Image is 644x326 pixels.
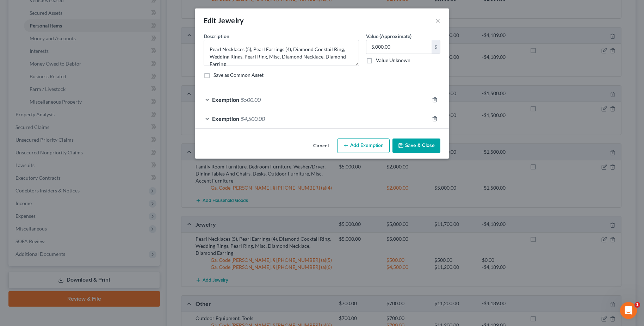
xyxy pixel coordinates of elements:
div: Edit Jewelry [204,16,244,25]
iframe: Intercom live chat [620,302,637,319]
span: $500.00 [241,96,261,103]
input: 0.00 [366,40,432,54]
span: 1 [634,302,640,308]
span: Exemption [212,96,239,103]
button: × [435,16,440,25]
span: Description [204,33,229,39]
span: $4,500.00 [241,115,265,122]
button: Add Exemption [337,139,390,153]
div: $ [432,40,440,54]
span: Exemption [212,115,239,122]
label: Value (Approximate) [366,32,411,40]
button: Save & Close [392,139,440,153]
button: Cancel [308,139,334,153]
label: Save as Common Asset [213,72,264,79]
label: Value Unknown [376,57,410,64]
